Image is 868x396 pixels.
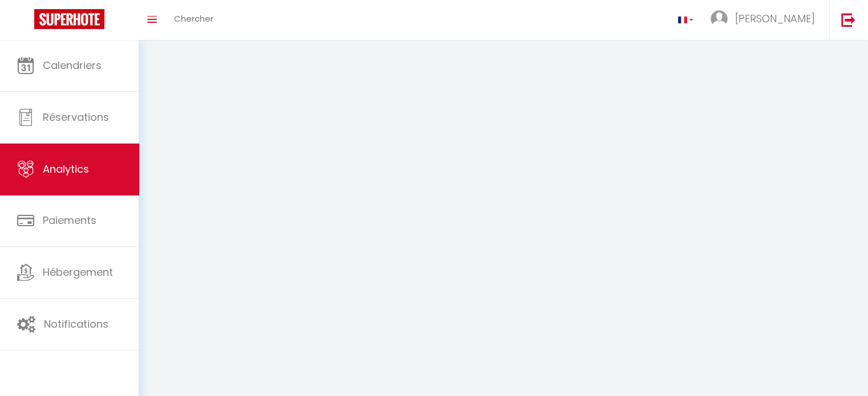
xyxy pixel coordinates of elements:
span: Paiements [43,213,96,227]
img: logout [841,13,855,27]
img: ... [710,10,728,27]
span: Réservations [43,110,109,124]
img: Super Booking [34,9,104,29]
span: Hébergement [43,265,113,279]
span: Notifications [44,317,108,331]
span: Chercher [174,13,213,25]
span: [PERSON_NAME] [735,11,815,26]
span: Calendriers [43,58,102,72]
span: Analytics [43,162,89,176]
button: Ouvrir le widget de chat LiveChat [9,5,43,39]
